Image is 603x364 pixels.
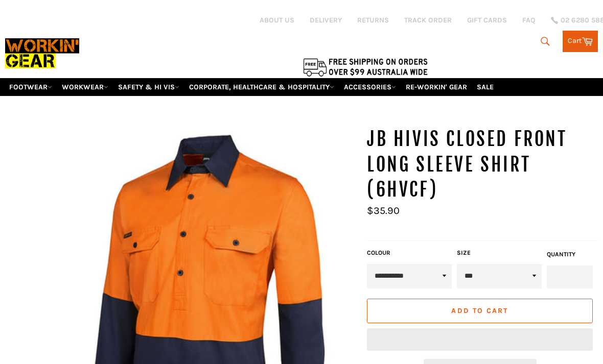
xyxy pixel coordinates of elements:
[367,205,400,216] span: $35.90
[260,15,294,25] a: ABOUT US
[185,78,338,96] a: CORPORATE, HEALTHCARE & HOSPITALITY
[547,250,593,259] label: Quantity
[357,15,389,25] a: RETURNS
[367,249,452,257] label: COLOUR
[5,78,56,96] a: FOOTWEAR
[563,31,598,52] a: Cart
[404,15,452,25] a: TRACK ORDER
[310,15,342,25] a: DELIVERY
[473,78,498,96] a: SALE
[367,127,598,203] h1: JB HiVis Closed Front Long Sleeve shirt (6HVCF)
[114,78,183,96] a: SAFETY & HI VIS
[402,78,471,96] a: RE-WORKIN' GEAR
[367,299,593,323] button: Add to Cart
[340,78,400,96] a: ACCESSORIES
[451,306,508,315] span: Add to Cart
[301,56,429,78] img: Flat $9.95 shipping Australia wide
[522,15,536,25] a: FAQ
[457,249,542,257] label: Size
[58,78,112,96] a: WORKWEAR
[467,15,507,25] a: GIFT CARDS
[5,33,79,74] img: Workin Gear leaders in Workwear, Safety Boots, PPE, Uniforms. Australia's No.1 in Workwear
